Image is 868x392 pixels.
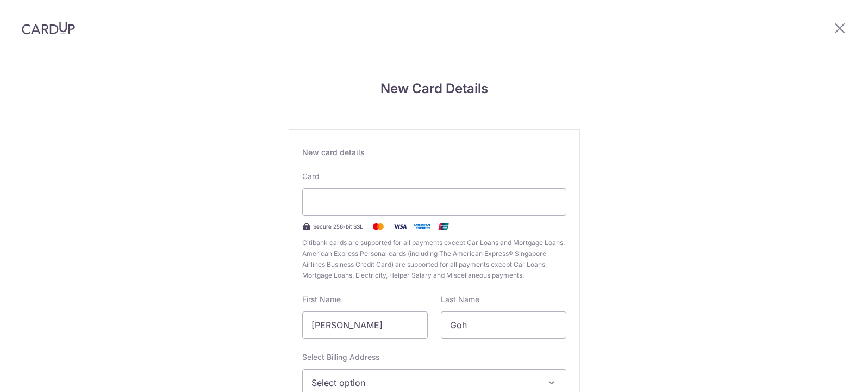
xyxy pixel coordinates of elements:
[367,220,389,233] img: Mastercard
[311,195,557,209] iframe: Secure card payment input frame
[302,147,566,158] div: New card details
[313,222,363,231] span: Secure 256-bit SSL
[433,220,454,233] img: .alt.unionpay
[441,294,479,305] label: Last Name
[441,311,566,339] input: Cardholder Last Name
[302,311,428,339] input: Cardholder First Name
[302,237,566,281] span: Citibank cards are supported for all payments except Car Loans and Mortgage Loans. American Expre...
[411,220,433,233] img: .alt.amex
[22,22,75,35] img: CardUp
[302,294,341,305] label: First Name
[302,171,320,182] label: Card
[798,359,857,387] iframe: Opens a widget where you can find more information
[389,220,411,233] img: Visa
[302,352,379,363] label: Select Billing Address
[311,376,538,389] span: Select option
[289,79,580,99] h4: New Card Details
